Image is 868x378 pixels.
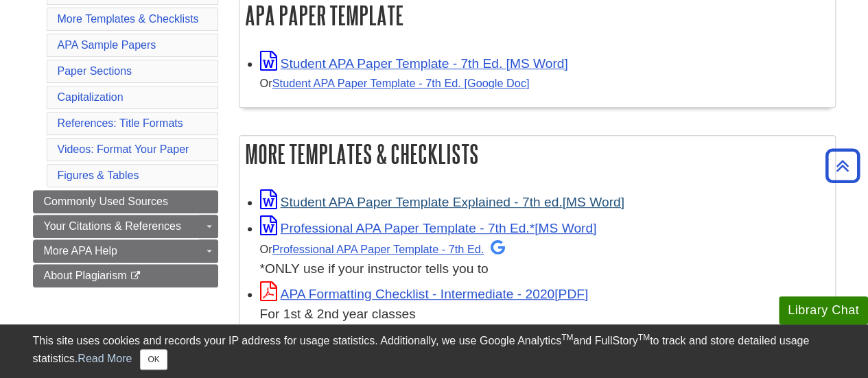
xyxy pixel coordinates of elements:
[272,77,530,89] a: Student APA Paper Template - 7th Ed. [Google Doc]
[260,195,624,209] a: Link opens in new window
[58,169,139,181] a: Figures & Tables
[260,239,828,279] div: *ONLY use if your instructor tells you to
[33,190,218,213] a: Commonly Used Sources
[561,333,573,342] sup: TM
[44,270,127,281] span: About Plagiarism
[33,215,218,238] a: Your Citations & References
[58,39,156,51] a: APA Sample Papers
[58,143,189,155] a: Videos: Format Your Paper
[78,353,132,364] a: Read More
[779,296,868,324] button: Library Chat
[239,136,835,172] h2: More Templates & Checklists
[260,243,506,255] small: Or
[44,245,117,257] span: More APA Help
[44,220,181,232] span: Your Citations & References
[260,77,530,89] small: Or
[58,65,132,77] a: Paper Sections
[272,243,506,255] a: Professional APA Paper Template - 7th Ed.
[260,305,828,324] div: For 1st & 2nd year classes
[33,239,218,263] a: More APA Help
[821,156,865,175] a: Back to Top
[33,264,218,287] a: About Plagiarism
[260,221,597,235] a: Link opens in new window
[58,117,183,129] a: References: Title Formats
[260,56,568,71] a: Link opens in new window
[130,272,141,281] i: This link opens in a new window
[260,287,589,301] a: Link opens in new window
[33,333,836,370] div: This site uses cookies and records your IP address for usage statistics. Additionally, we use Goo...
[44,196,168,207] span: Commonly Used Sources
[140,349,167,370] button: Close
[58,91,124,103] a: Capitalization
[638,333,650,342] sup: TM
[58,13,199,25] a: More Templates & Checklists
